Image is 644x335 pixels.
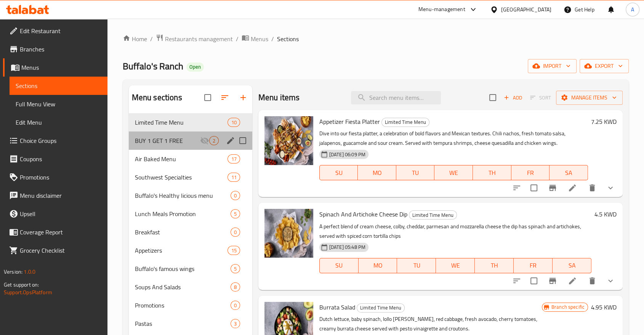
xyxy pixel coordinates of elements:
span: Select section [485,90,501,106]
a: Restaurants management [156,34,233,44]
span: 5 [231,265,240,272]
div: Air Baked Menu17 [129,150,252,168]
div: Appetizers15 [129,241,252,260]
div: items [231,301,240,310]
span: Branches [20,45,101,54]
span: TH [478,260,511,271]
span: Sections [16,81,101,90]
span: SU [323,260,356,271]
span: 17 [228,155,239,163]
span: 11 [228,174,239,181]
span: 0 [231,302,240,309]
div: items [227,173,240,182]
nav: breadcrumb [123,34,629,44]
span: Southwest Specialties [135,173,228,182]
span: Burrata Salad [319,301,355,313]
span: SA [556,260,588,271]
h2: Menu items [258,92,300,103]
a: Edit Restaurant [3,22,107,40]
span: FR [517,260,549,271]
span: 8 [231,284,240,291]
a: Edit Menu [10,113,107,131]
span: Open [186,64,204,70]
span: Version: [4,267,22,277]
span: SA [553,167,585,178]
button: export [580,59,629,73]
span: Limited Time Menu [357,303,404,312]
svg: Inactive section [200,136,209,145]
a: Sections [10,77,107,95]
span: Menus [21,63,101,72]
button: TU [396,165,435,180]
button: FR [511,165,550,180]
button: SA [549,165,588,180]
span: Limited Time Menu [382,118,429,127]
a: Promotions [3,168,107,186]
span: Menu disclaimer [20,191,101,200]
li: / [271,34,274,43]
span: Choice Groups [20,136,101,145]
span: Air Baked Menu [135,154,228,163]
li: / [150,34,153,43]
span: BUY 1 GET 1 FREE [135,136,200,145]
button: import [528,59,577,73]
div: Southwest Specialties11 [129,168,252,186]
span: Sort sections [216,88,234,107]
div: BUY 1 GET 1 FREE2edit [129,131,252,150]
a: Choice Groups [3,131,107,150]
a: Menus [242,34,268,44]
a: Support.OpsPlatform [4,287,52,297]
button: Add [501,92,525,104]
span: TU [399,167,432,178]
a: Branches [3,40,107,58]
h6: 4.95 KWD [591,302,617,313]
button: Branch-specific-item [543,272,562,290]
span: TU [400,260,433,271]
span: Upsell [20,209,101,218]
div: Pastas3 [129,314,252,333]
a: Home [123,34,147,43]
span: Add item [501,92,525,104]
span: Menus [251,34,268,43]
span: Soups And Salads [135,282,231,292]
button: TU [397,258,436,273]
button: FR [514,258,553,273]
span: Spinach And Artichoke Cheese Dip [319,208,407,220]
div: Limited Time Menu [409,210,457,220]
span: Buffalo's Healthy licious menu [135,191,231,200]
h2: Menu sections [132,92,182,103]
div: items [231,282,240,292]
span: Buffalo's famous wings [135,264,231,273]
button: TH [473,165,511,180]
div: Lunch Meals Promotion5 [129,205,252,223]
button: Add section [234,88,252,107]
div: items [227,246,240,255]
div: items [231,319,240,328]
span: Limited Time Menu [135,118,228,127]
span: Restaurants management [165,34,233,43]
button: delete [583,179,601,197]
a: Grocery Checklist [3,241,107,260]
span: WE [439,260,472,271]
p: A perfect blend of cream cheese, colby, cheddar, parmesan and mozzarella cheese the dip has spina... [319,222,591,241]
span: [DATE] 06:09 PM [326,151,368,158]
span: WE [437,167,470,178]
button: Branch-specific-item [543,179,562,197]
span: A [631,5,634,14]
a: Coupons [3,150,107,168]
img: Appetizer Fiesta Platter [264,116,313,165]
div: Soups And Salads8 [129,278,252,296]
h6: 4.5 KWD [594,209,617,220]
span: Sections [277,34,299,43]
span: Pastas [135,319,231,328]
span: Select to update [526,273,542,289]
div: Appetizers [135,246,228,255]
span: 10 [228,119,239,126]
span: 15 [228,247,239,254]
div: [GEOGRAPHIC_DATA] [501,5,551,14]
span: 1.0.0 [24,267,35,277]
button: edit [225,135,236,146]
span: MO [362,260,394,271]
